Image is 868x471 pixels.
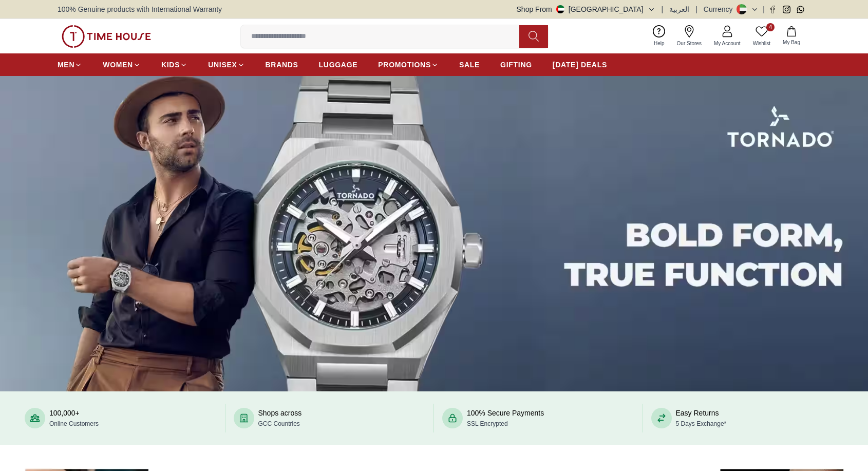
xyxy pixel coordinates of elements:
[49,420,99,427] span: Online Customers
[459,60,480,70] span: SALE
[49,408,99,428] div: 100,000+
[676,420,727,427] span: 5 Days Exchange*
[378,60,431,70] span: PROMOTIONS
[208,55,244,74] a: UNISEX
[103,55,141,74] a: WOMEN
[671,23,708,49] a: Our Stores
[769,6,777,13] a: Facebook
[58,55,82,74] a: MEN
[553,55,607,74] a: [DATE] DEALS
[676,408,727,428] div: Easy Returns
[319,60,358,70] span: LUGGAGE
[58,60,74,70] span: MEN
[662,4,664,14] span: |
[710,40,745,47] span: My Account
[467,420,508,427] span: SSL Encrypted
[673,40,706,47] span: Our Stores
[58,4,222,14] span: 100% Genuine products with International Warranty
[467,408,544,428] div: 100% Secure Payments
[797,6,804,13] a: Whatsapp
[459,55,480,74] a: SALE
[704,4,737,14] div: Currency
[779,39,804,46] span: My Bag
[208,60,237,70] span: UNISEX
[747,23,777,49] a: 4Wishlist
[103,60,133,70] span: WOMEN
[763,4,765,14] span: |
[749,40,775,47] span: Wishlist
[319,55,358,74] a: LUGGAGE
[669,4,689,14] button: العربية
[650,40,669,47] span: Help
[766,23,775,31] span: 4
[517,4,655,14] button: Shop From[GEOGRAPHIC_DATA]
[266,55,298,74] a: BRANDS
[648,23,671,49] a: Help
[500,55,532,74] a: GIFTING
[378,55,439,74] a: PROMOTIONS
[161,55,187,74] a: KIDS
[556,5,564,13] img: United Arab Emirates
[266,60,298,70] span: BRANDS
[783,6,790,13] a: Instagram
[695,4,697,14] span: |
[553,60,607,70] span: [DATE] DEALS
[258,420,300,427] span: GCC Countries
[500,60,532,70] span: GIFTING
[258,408,302,428] div: Shops across
[161,60,180,70] span: KIDS
[62,25,151,48] img: ...
[777,24,806,48] button: My Bag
